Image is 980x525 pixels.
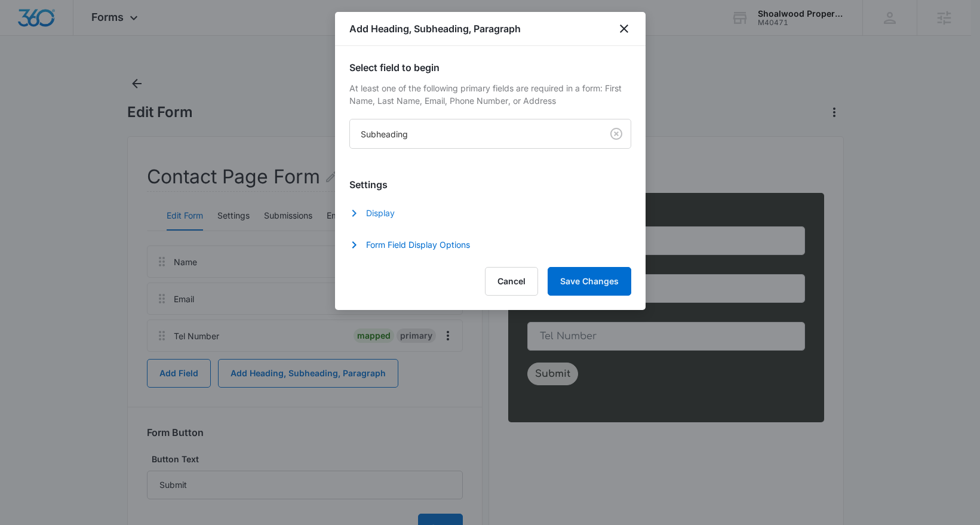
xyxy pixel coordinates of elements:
[349,22,521,36] h1: Add Heading, Subheading, Paragraph
[617,22,631,36] button: close
[349,60,631,75] h3: Select field to begin
[349,82,631,107] p: At least one of the following primary fields are required in a form: First Name, Last Name, Email...
[349,206,407,220] button: Display
[349,177,631,192] h3: Settings
[548,267,631,296] button: Save Changes
[349,238,482,252] button: Form Field Display Options
[485,267,538,296] button: Cancel
[607,124,626,143] button: Clear
[8,149,43,160] span: Submit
